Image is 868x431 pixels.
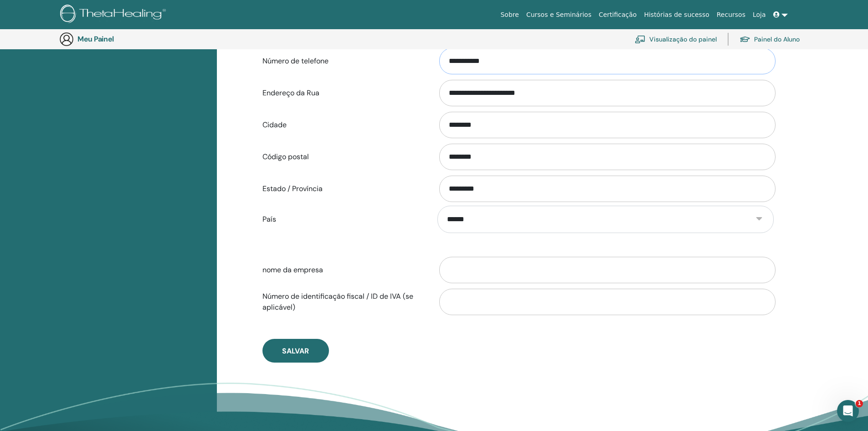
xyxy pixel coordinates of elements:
[753,11,766,18] font: Loja
[644,11,709,18] font: Histórias de sucesso
[837,400,859,422] iframe: Chat ao vivo do Intercom
[754,36,800,44] font: Painel do Aluno
[635,35,646,43] img: chalkboard-teacher.svg
[262,214,276,224] font: País
[77,34,114,44] font: Meu Painel
[649,36,717,44] font: Visualização do painel
[749,6,770,23] a: Loja
[740,29,800,49] a: Painel do Aluno
[717,11,745,18] font: Recursos
[599,11,637,18] font: Certificação
[262,120,287,130] font: Cidade
[740,36,750,43] img: graduation-cap.svg
[635,29,717,49] a: Visualização do painel
[282,346,309,356] font: Salvar
[640,6,713,23] a: Histórias de sucesso
[262,88,319,98] font: Endereço da Rua
[500,11,519,18] font: Sobre
[262,56,329,66] font: Número de telefone
[60,5,169,25] img: logo.png
[526,11,591,18] font: Cursos e Seminários
[262,291,413,312] font: Número de identificação fiscal / ID de IVA (se aplicável)
[59,32,74,47] img: generic-user-icon.jpg
[595,6,640,23] a: Certificação
[262,339,329,363] button: Salvar
[262,265,323,275] font: nome da empresa
[497,6,522,23] a: Sobre
[523,6,595,23] a: Cursos e Seminários
[858,400,861,406] font: 1
[713,6,749,23] a: Recursos
[262,152,309,161] font: Código postal
[262,184,323,193] font: Estado / Província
